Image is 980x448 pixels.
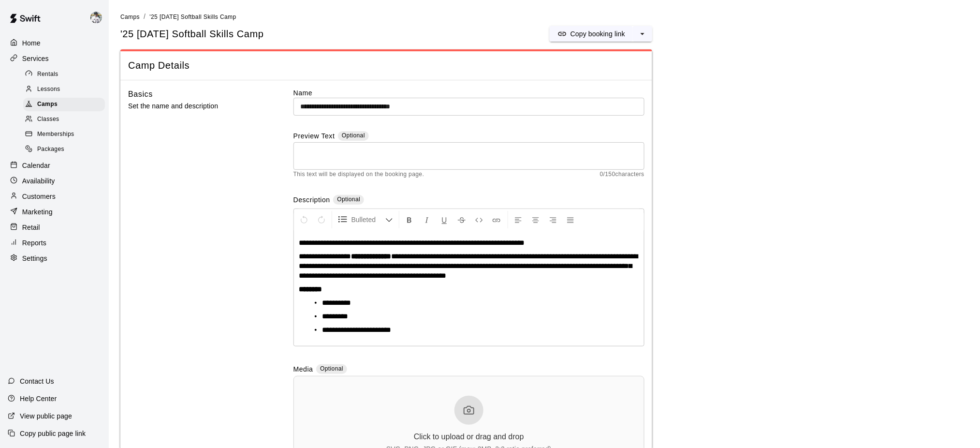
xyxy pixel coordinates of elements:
span: Rentals [37,70,59,79]
span: Packages [37,145,64,154]
p: Set the name and description [128,100,263,112]
span: Lessons [37,85,60,94]
label: Preview Text [293,131,335,142]
div: Packages [23,143,105,156]
p: View public page [20,411,72,421]
span: Optional [337,196,360,203]
p: Copy public page link [20,429,86,438]
a: Memberships [23,127,109,142]
button: Left Align [510,211,527,228]
button: Redo [313,211,330,228]
div: Click to upload or drag and drop [414,433,524,441]
a: Availability [8,174,101,188]
p: Reports [22,238,46,248]
div: Classes [23,113,105,126]
button: Formatting Options [334,211,397,228]
p: Calendar [22,161,50,170]
p: Settings [22,254,47,263]
button: Format Strikethrough [453,211,470,228]
p: Customers [22,192,56,201]
label: Media [293,364,313,375]
a: Classes [23,112,109,127]
div: split button [550,26,652,42]
button: Format Italics [419,211,435,228]
button: Justify Align [562,211,579,228]
span: Camps [37,100,58,109]
h6: Basics [128,88,153,101]
button: Insert Code [471,211,487,228]
div: Memberships [23,128,105,141]
a: Home [8,36,101,50]
nav: breadcrumb [120,12,968,22]
a: Reports [8,236,101,250]
span: 0 / 150 characters [600,170,644,179]
img: Justin Dunning [90,12,102,23]
a: Services [8,51,101,66]
p: Availability [22,176,55,186]
a: Camps [23,97,109,112]
div: Rentals [23,68,105,81]
span: Camps [120,14,140,20]
p: Home [22,38,41,48]
div: Camps [23,98,105,111]
span: Bulleted List [351,215,385,224]
label: Description [293,195,330,206]
p: Services [22,54,49,63]
label: Name [293,88,644,98]
a: Camps [120,13,140,20]
button: Format Bold [401,211,418,228]
div: Lessons [23,83,105,96]
a: Retail [8,220,101,235]
button: Format Underline [436,211,453,228]
h5: '25 [DATE] Softball Skills Camp [120,28,264,41]
p: Retail [22,223,40,232]
a: Calendar [8,158,101,173]
a: Lessons [23,82,109,97]
span: Camp Details [128,59,644,72]
button: Copy booking link [550,26,633,42]
span: Classes [37,115,59,124]
button: Center Align [527,211,544,228]
a: Marketing [8,205,101,219]
span: Memberships [37,130,74,139]
p: Help Center [20,394,57,403]
div: Justin Dunning [88,8,109,27]
p: Contact Us [20,376,54,386]
button: Insert Link [488,211,505,228]
span: Optional [320,365,343,372]
a: Rentals [23,67,109,82]
p: Marketing [22,207,53,217]
li: / [144,12,146,22]
p: Copy booking link [570,29,625,39]
span: '25 [DATE] Softball Skills Camp [149,14,236,20]
span: This text will be displayed on the booking page. [293,170,424,179]
button: select merge strategy [633,26,652,42]
a: Customers [8,189,101,204]
button: Undo [296,211,312,228]
a: Settings [8,251,101,266]
span: Optional [342,132,365,139]
button: Right Align [545,211,561,228]
a: Packages [23,142,109,157]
